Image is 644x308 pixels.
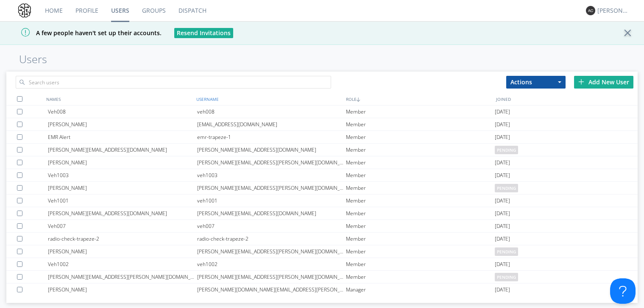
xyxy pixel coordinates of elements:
div: veh007 [197,220,346,232]
div: [PERSON_NAME] [48,283,197,296]
div: Member [346,258,495,270]
div: [PERSON_NAME] [48,156,197,169]
span: [DATE] [495,233,510,245]
a: EMR Alertemr-trapeze-1Member[DATE] [6,131,638,144]
input: Search users [16,76,331,89]
a: [PERSON_NAME][PERSON_NAME][DOMAIN_NAME][EMAIL_ADDRESS][PERSON_NAME][DOMAIN_NAME]Manager[DATE] [6,283,638,296]
span: [DATE] [495,283,510,296]
div: Member [346,194,495,207]
span: [DATE] [495,105,510,118]
div: [PERSON_NAME][DOMAIN_NAME][EMAIL_ADDRESS][PERSON_NAME][DOMAIN_NAME] [197,283,346,296]
iframe: Toggle Customer Support [610,278,636,304]
button: Actions [506,76,566,89]
span: [DATE] [495,156,510,169]
div: Member [346,105,495,118]
div: [PERSON_NAME] [48,118,197,130]
span: pending [495,146,518,154]
div: [PERSON_NAME] [597,6,629,15]
span: pending [495,247,518,256]
span: [DATE] [495,207,510,220]
div: Member [346,207,495,219]
div: [EMAIL_ADDRESS][DOMAIN_NAME] [197,118,346,130]
div: [PERSON_NAME][EMAIL_ADDRESS][PERSON_NAME][DOMAIN_NAME] [197,156,346,169]
div: Member [346,131,495,143]
div: [PERSON_NAME] [48,182,197,194]
a: [PERSON_NAME][EMAIL_ADDRESS][PERSON_NAME][DOMAIN_NAME][PERSON_NAME][EMAIL_ADDRESS][PERSON_NAME][D... [6,271,638,283]
div: Veh1002 [48,258,197,270]
a: Veh1002veh1002Member[DATE] [6,258,638,271]
span: [DATE] [495,118,510,131]
div: Veh1003 [48,169,197,181]
span: [DATE] [495,194,510,207]
img: plus.svg [578,79,584,85]
a: [PERSON_NAME][PERSON_NAME][EMAIL_ADDRESS][PERSON_NAME][DOMAIN_NAME]Memberpending [6,245,638,258]
div: Add New User [574,76,633,89]
span: pending [495,184,518,192]
a: [PERSON_NAME][EMAIL_ADDRESS][DOMAIN_NAME][PERSON_NAME][EMAIL_ADDRESS][DOMAIN_NAME]Member[DATE] [6,207,638,220]
div: veh1001 [197,194,346,207]
div: Member [346,118,495,130]
div: USERNAME [194,93,344,105]
span: pending [495,273,518,281]
div: emr-trapeze-1 [197,131,346,143]
div: radio-check-trapeze-2 [48,233,197,245]
div: Member [346,271,495,283]
div: Member [346,220,495,232]
div: Member [346,182,495,194]
span: [DATE] [495,169,510,182]
span: [DATE] [495,131,510,144]
div: Member [346,233,495,245]
div: JOINED [494,93,644,105]
div: [PERSON_NAME][EMAIL_ADDRESS][DOMAIN_NAME] [48,207,197,219]
div: veh008 [197,105,346,118]
div: [PERSON_NAME][EMAIL_ADDRESS][PERSON_NAME][DOMAIN_NAME] [197,182,346,194]
div: Member [346,156,495,169]
div: NAMES [44,93,194,105]
div: Manager [346,283,495,296]
a: Veh007veh007Member[DATE] [6,220,638,233]
div: veh1003 [197,169,346,181]
div: radio-check-trapeze-2 [197,233,346,245]
a: [PERSON_NAME][EMAIL_ADDRESS][DOMAIN_NAME][PERSON_NAME][EMAIL_ADDRESS][DOMAIN_NAME]Memberpending [6,144,638,156]
div: Veh1001 [48,194,197,207]
div: Member [346,245,495,258]
a: Veh1001veh1001Member[DATE] [6,194,638,207]
a: Veh1003veh1003Member[DATE] [6,169,638,182]
div: Member [346,144,495,156]
div: Veh008 [48,105,197,118]
a: [PERSON_NAME][PERSON_NAME][EMAIL_ADDRESS][PERSON_NAME][DOMAIN_NAME]Memberpending [6,182,638,194]
span: [DATE] [495,220,510,233]
div: ROLE [344,93,494,105]
button: Resend Invitations [174,28,233,38]
div: [PERSON_NAME][EMAIL_ADDRESS][DOMAIN_NAME] [197,144,346,156]
div: EMR Alert [48,131,197,143]
img: 373638.png [586,6,595,15]
div: [PERSON_NAME] [48,245,197,258]
img: 0b72d42dfa8a407a8643a71bb54b2e48 [17,3,32,18]
div: veh1002 [197,258,346,270]
a: [PERSON_NAME][EMAIL_ADDRESS][DOMAIN_NAME]Member[DATE] [6,118,638,131]
div: Member [346,169,495,181]
a: Veh008veh008Member[DATE] [6,105,638,118]
div: [PERSON_NAME][EMAIL_ADDRESS][PERSON_NAME][DOMAIN_NAME] [197,271,346,283]
div: Veh007 [48,220,197,232]
a: radio-check-trapeze-2radio-check-trapeze-2Member[DATE] [6,233,638,245]
div: [PERSON_NAME][EMAIL_ADDRESS][PERSON_NAME][DOMAIN_NAME] [197,245,346,258]
div: [PERSON_NAME][EMAIL_ADDRESS][PERSON_NAME][DOMAIN_NAME] [48,271,197,283]
span: [DATE] [495,258,510,271]
span: A few people haven't set up their accounts. [6,29,162,37]
a: [PERSON_NAME][PERSON_NAME][EMAIL_ADDRESS][PERSON_NAME][DOMAIN_NAME]Member[DATE] [6,156,638,169]
div: [PERSON_NAME][EMAIL_ADDRESS][DOMAIN_NAME] [197,207,346,219]
div: [PERSON_NAME][EMAIL_ADDRESS][DOMAIN_NAME] [48,144,197,156]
